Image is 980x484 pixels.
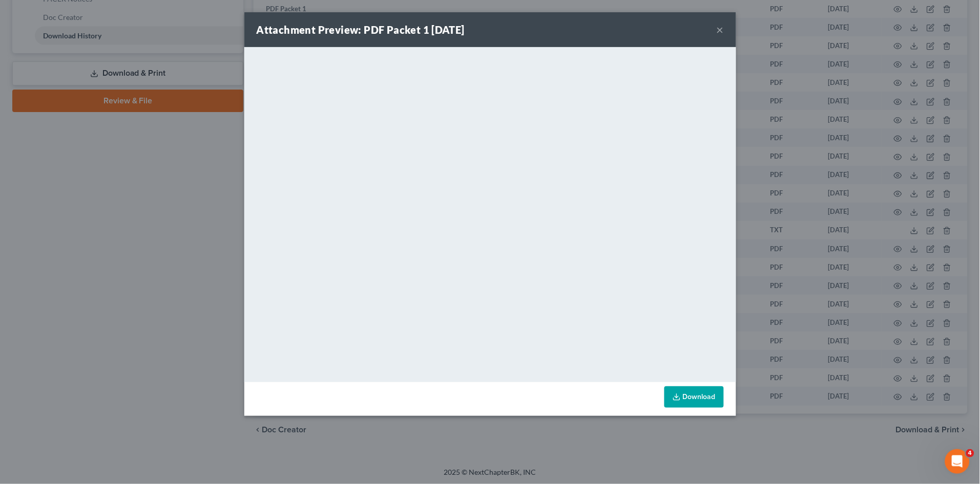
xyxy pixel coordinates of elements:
button: × [717,24,724,36]
iframe: Intercom live chat [945,449,970,474]
a: Download [664,386,724,408]
span: 4 [966,449,974,457]
iframe: <object ng-attr-data='[URL][DOMAIN_NAME]' type='application/pdf' width='100%' height='650px'></ob... [244,47,736,380]
strong: Attachment Preview: PDF Packet 1 [DATE] [257,24,465,36]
